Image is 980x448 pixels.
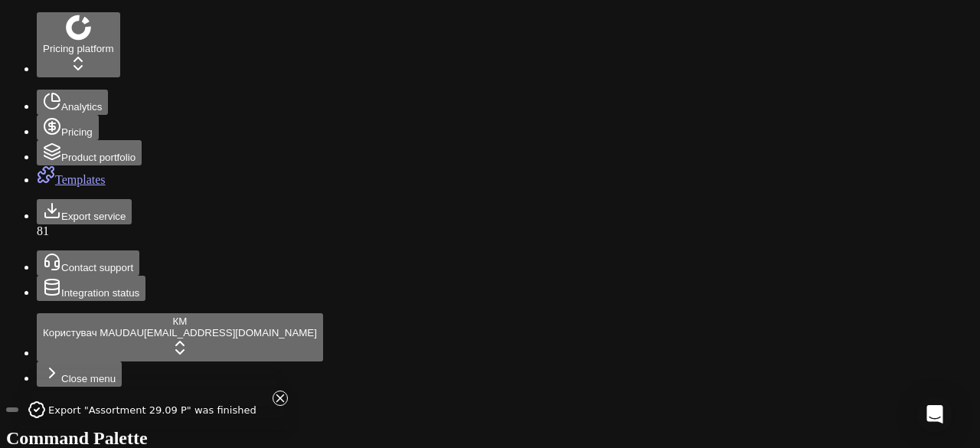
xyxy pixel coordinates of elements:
span: Integration status [61,287,139,299]
div: 81 [37,224,974,238]
span: Pricing platform [43,43,114,54]
span: Product portfolio [61,152,136,163]
span: КM [173,316,188,327]
button: Close menu [37,361,122,387]
div: Export "Assortment 29.09 Р" was finished [48,403,256,418]
span: Templates [55,173,106,186]
span: Contact support [61,262,133,273]
span: [EMAIL_ADDRESS][DOMAIN_NAME] [144,327,317,338]
button: Integration status [37,276,145,301]
button: Product portfolio [37,140,142,165]
button: Toggle Sidebar [6,407,18,412]
button: Contact support [37,250,139,276]
button: Close toast [273,391,288,406]
button: КMКористувач MAUDAU[EMAIL_ADDRESS][DOMAIN_NAME] [37,313,323,361]
span: Pricing [61,126,93,138]
span: Analytics [61,101,102,113]
button: Export service [37,199,132,224]
span: Export service [61,211,126,222]
div: Open Intercom Messenger [916,396,953,433]
button: Analytics [37,90,108,115]
a: Templates [37,173,106,186]
span: Користувач MAUDAU [43,327,144,338]
button: Pricing [37,115,99,140]
button: Pricing platform [37,12,120,77]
